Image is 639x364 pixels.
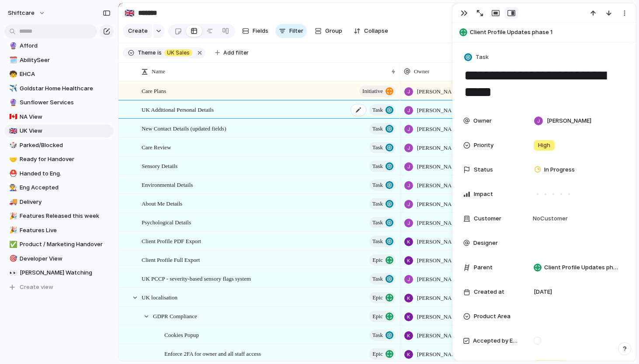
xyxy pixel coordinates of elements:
span: Fields [253,27,268,35]
div: 🇬🇧 [9,126,15,136]
button: is [156,48,163,58]
button: Task [369,123,396,134]
span: Theme [138,49,156,57]
button: Epic [369,254,396,266]
span: Enforce 2FA for owner and all staff access [164,348,261,358]
span: Owner [414,67,429,76]
span: Add filter [223,49,249,57]
span: High [538,141,550,150]
a: 🇬🇧UK View [4,124,114,137]
span: Collapse [364,27,388,35]
button: ⛑️ [8,169,17,178]
a: ✅Product / Marketing Handover [4,238,114,251]
button: Epic [369,348,396,360]
span: Epic [372,292,383,304]
div: 🗓️ [9,55,15,65]
span: Environmental Details [142,179,193,189]
div: ✈️Goldstar Home Healthcare [4,82,114,95]
span: Epic [372,348,383,360]
span: Parked/Blocked [20,141,111,150]
span: Priority [474,141,493,150]
span: Task [476,53,489,62]
div: 🎯 [9,254,15,264]
span: Epic [372,254,383,266]
div: ⛑️Handed to Eng. [4,167,114,180]
a: 🎲Parked/Blocked [4,139,114,152]
span: UK localisation [142,292,177,302]
div: 🎉 [9,225,15,235]
span: Group [325,27,342,35]
span: Product Area [474,312,511,321]
span: [PERSON_NAME] [417,350,458,359]
a: 🤝Ready for Handover [4,153,114,166]
a: 🎉Features Live [4,224,114,237]
div: ✅ [9,240,15,250]
a: 🔮Sunflower Services [4,96,114,109]
span: About Me Details [142,198,182,208]
div: 🇨🇦 [9,112,15,122]
span: [PERSON_NAME] [417,219,458,227]
span: Designer [473,239,498,247]
span: Eng Accepted [20,183,111,192]
button: 👨‍🏭 [8,183,17,192]
span: Task [372,160,383,172]
span: Filter [289,27,303,35]
span: [PERSON_NAME] [417,162,458,171]
span: UK Sales [167,49,190,57]
span: Goldstar Home Healthcare [20,84,111,93]
span: [PERSON_NAME] [417,87,458,96]
button: Collapse [350,24,392,38]
button: Task [369,198,396,209]
span: Task [372,123,383,135]
button: 🎉 [8,226,17,235]
span: Care Review [142,142,171,152]
a: 🔮Afford [4,39,114,52]
span: [PERSON_NAME] [417,237,458,246]
span: Task [372,329,383,341]
a: 👨‍🏭Eng Accepted [4,181,114,194]
div: 🇬🇧 [125,7,134,19]
span: [PERSON_NAME] [417,181,458,190]
button: 🔮 [8,41,17,50]
button: 👀 [8,268,17,277]
span: [DATE] [534,288,552,296]
button: Client Profile Updates phase 1 [457,25,632,39]
span: UK Additional Personal Details [142,104,214,114]
a: 🎉Features Released this week [4,209,114,223]
span: Task [372,104,383,116]
span: initiative [362,85,383,97]
button: initiative [359,86,396,97]
button: Task [369,217,396,228]
button: Fields [239,24,272,38]
button: Create view [4,281,114,294]
span: Name [152,67,165,76]
button: 🔮 [8,98,17,107]
div: 🚚 [9,197,15,207]
button: Task [369,104,396,116]
span: Parent [474,263,493,272]
span: UK View [20,127,111,135]
span: Task [372,235,383,247]
span: Client Profile Full Export [142,254,200,264]
div: 🇨🇦NA View [4,110,114,124]
span: No Customer [530,214,568,223]
button: 🇨🇦 [8,113,17,121]
div: 🧒 [9,69,15,79]
button: Task [369,330,396,341]
span: [PERSON_NAME] [417,331,458,340]
button: Group [310,24,347,38]
span: Impact [474,190,493,199]
a: 🎯Developer View [4,252,114,265]
a: 🚚Delivery [4,196,114,209]
span: Epic [372,310,383,323]
span: UK PCCP - severity-based sensory flags system [142,273,251,283]
a: 👀[PERSON_NAME] Watching [4,266,114,279]
span: Client Profile Updates phase 1 [470,28,632,37]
